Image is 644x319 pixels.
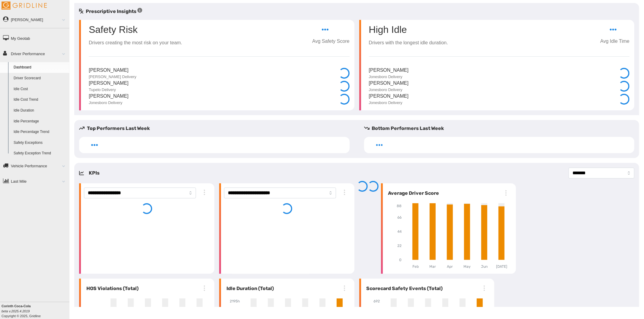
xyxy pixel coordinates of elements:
a: Idle Percentage Trend [11,127,69,137]
tspan: 2195h [230,299,240,303]
p: Drivers with the longest idle duration. [369,39,448,47]
a: Idle Cost [11,84,69,95]
a: Driver Scorecard [11,73,69,84]
tspan: 44 [397,230,402,234]
h5: Bottom Performers Last Week [364,125,639,132]
tspan: [DATE] [496,265,507,269]
p: [PERSON_NAME] [369,67,409,74]
h6: HOS Violations (Total) [84,285,139,292]
p: [PERSON_NAME] Delivery [89,74,136,80]
p: [PERSON_NAME] [369,93,409,100]
tspan: 692 [373,299,380,303]
h6: Average Driver Score [386,190,439,197]
tspan: Mar [429,265,436,269]
p: High Idle [369,25,448,34]
div: Copyright © 2025, Gridline [2,304,69,318]
tspan: 66 [397,216,402,220]
a: Idle Cost Trend [11,94,69,105]
tspan: Jun [481,265,488,269]
img: Gridline [2,2,47,10]
a: Idle Percentage [11,116,69,127]
p: Jonesboro Delivery [369,87,409,93]
h5: Top Performers Last Week [79,125,354,132]
p: [PERSON_NAME] [89,93,129,100]
p: [PERSON_NAME] [89,67,136,74]
tspan: 0 [399,258,402,262]
h5: Prescriptive Insights [79,8,142,15]
p: Safety Risk [89,25,138,34]
a: Dashboard [11,62,69,73]
p: Jonesboro Delivery [369,74,409,80]
p: Jonesboro Delivery [89,100,129,106]
p: [PERSON_NAME] [89,80,129,87]
b: Corinth Coca-Cola [2,304,31,308]
tspan: 22 [397,244,402,248]
p: Avg Safety Score [312,38,349,45]
p: Avg Idle Time [600,38,630,45]
h6: Scorecard Safety Events (Total) [364,285,443,292]
i: beta v.2025.4.2019 [2,309,30,313]
tspan: May [463,265,471,269]
tspan: 88 [397,204,402,208]
p: [PERSON_NAME] [369,80,409,87]
h6: Idle Duration (Total) [224,285,274,292]
a: Safety Exception Trend [11,148,69,159]
p: Drivers creating the most risk on your team. [89,39,182,47]
a: Idle Duration [11,105,69,116]
a: Safety Exceptions [11,137,69,148]
tspan: Feb [412,265,419,269]
p: Jonesboro Delivery [369,100,409,106]
h5: KPIs [89,169,100,177]
p: Tupelo Delivery [89,87,129,93]
tspan: Apr [447,265,453,269]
